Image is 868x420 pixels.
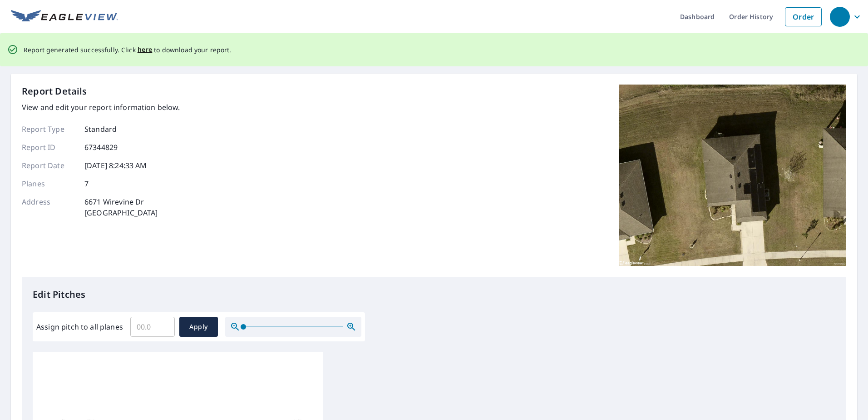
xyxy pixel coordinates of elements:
[22,85,87,98] p: Report Details
[84,160,147,171] p: [DATE] 8:24:33 AM
[138,44,153,55] button: here
[619,85,846,266] img: Top image
[84,142,118,153] p: 67344829
[22,196,76,218] p: Address
[33,288,835,301] p: Edit Pitches
[130,314,175,340] input: 00.0
[785,7,822,26] a: Order
[36,321,123,332] label: Assign pitch to all planes
[22,160,76,171] p: Report Date
[22,142,76,153] p: Report ID
[84,196,158,218] p: 6671 Wirevine Dr [GEOGRAPHIC_DATA]
[187,321,211,333] span: Apply
[22,102,180,113] p: View and edit your report information below.
[22,178,76,189] p: Planes
[179,317,218,337] button: Apply
[84,124,117,135] p: Standard
[11,10,118,24] img: EV Logo
[22,124,76,135] p: Report Type
[84,178,89,189] p: 7
[24,44,232,55] p: Report generated successfully. Click to download your report.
